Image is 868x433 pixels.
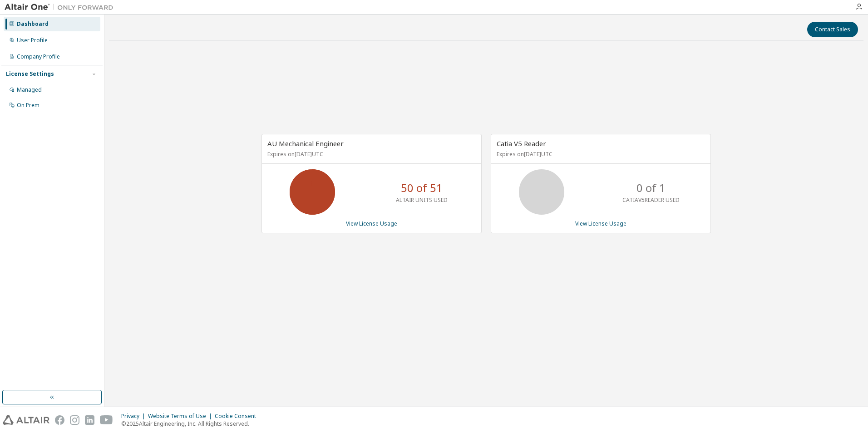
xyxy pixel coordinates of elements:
[401,180,443,196] p: 50 of 51
[100,415,113,425] img: youtube.svg
[497,150,703,158] p: Expires on [DATE] UTC
[215,413,261,420] div: Cookie Consent
[17,102,39,109] div: On Prem
[396,196,448,204] p: ALTAIR UNITS USED
[267,139,344,148] span: AU Mechanical Engineer
[17,86,42,93] div: Managed
[5,3,118,12] img: Altair One
[17,20,49,28] div: Dashboard
[85,415,94,425] img: linkedin.svg
[346,220,397,227] a: View License Usage
[267,150,473,158] p: Expires on [DATE] UTC
[622,196,680,204] p: CATIAV5READER USED
[807,22,858,37] button: Contact Sales
[17,37,48,44] div: User Profile
[121,420,261,428] p: © 2025 Altair Engineering, Inc. All Rights Reserved.
[121,413,148,420] div: Privacy
[575,220,626,227] a: View License Usage
[148,413,215,420] div: Website Terms of Use
[55,415,64,425] img: facebook.svg
[70,415,79,425] img: instagram.svg
[3,415,49,425] img: altair_logo.svg
[636,180,666,196] p: 0 of 1
[6,70,54,78] div: License Settings
[17,53,60,60] div: Company Profile
[497,139,546,148] span: Catia V5 Reader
